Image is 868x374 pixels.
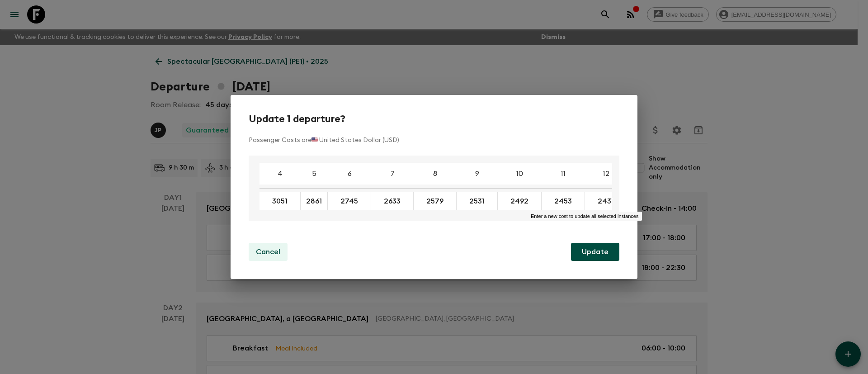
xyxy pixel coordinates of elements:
div: Enter a new cost to update all selected instances [259,192,301,210]
button: 2531 [458,192,495,210]
button: Cancel [249,243,288,261]
h2: Update 1 departure? [249,113,619,125]
p: 12 [603,168,609,179]
div: Enter a new cost to update all selected instances [585,192,627,210]
div: Enter a new cost to update all selected instances [457,192,498,210]
p: 9 [475,168,479,179]
div: Enter a new cost to update all selected instances [414,192,457,210]
p: 5 [312,168,316,179]
p: 6 [348,168,352,179]
button: 2453 [543,192,583,210]
p: Passenger Costs are 🇺🇸 United States Dollar (USD) [249,136,619,145]
div: Enter a new cost to update all selected instances [371,192,414,210]
button: 2431 [587,192,625,210]
div: Enter a new cost to update all selected instances [498,192,542,210]
div: Enter a new cost to update all selected instances [301,192,328,210]
p: 10 [516,168,523,179]
p: Cancel [256,246,280,257]
button: 2579 [415,192,454,210]
div: Enter a new cost to update all selected instances [542,192,585,210]
button: 2633 [373,192,411,210]
p: 7 [391,168,395,179]
button: 2492 [500,192,539,210]
p: 11 [561,168,566,179]
button: Update [571,243,619,261]
p: 4 [278,168,283,179]
div: Enter a new cost to update all selected instances [328,192,371,210]
button: 3051 [261,192,298,210]
p: 8 [433,168,437,179]
button: 2745 [330,192,369,210]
